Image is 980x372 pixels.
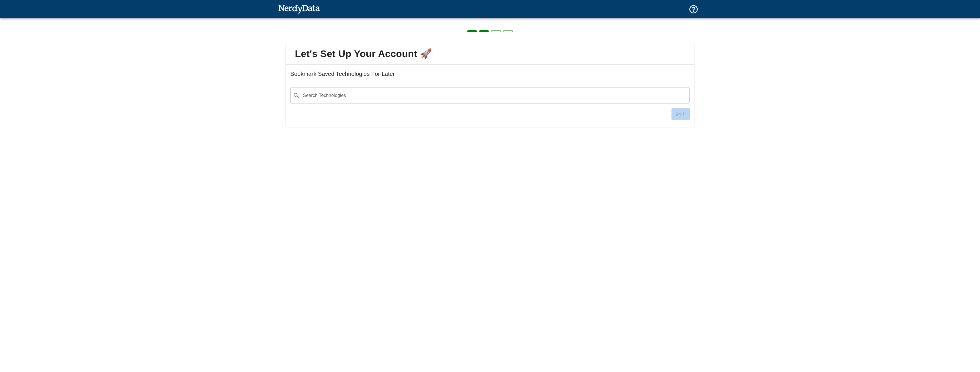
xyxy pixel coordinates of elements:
[290,48,689,60] span: Let's Set Up Your Account 🚀
[278,3,320,15] img: NerdyData.com
[671,108,690,120] button: Skip
[290,69,689,88] h6: Bookmark Saved Technologies For Later
[685,1,702,18] button: Support and Documentation
[952,332,973,353] iframe: Drift Widget Chat Controller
